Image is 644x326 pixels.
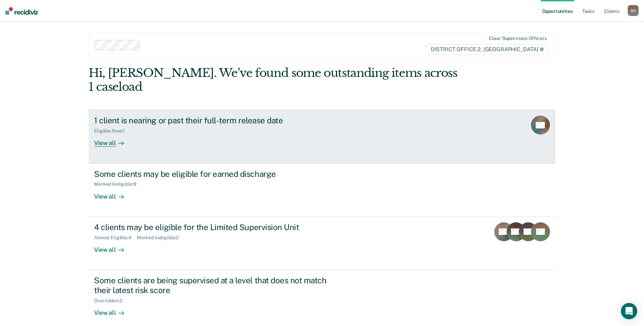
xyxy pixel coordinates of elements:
[94,128,130,134] div: Eligible Now : 1
[94,116,332,125] div: 1 client is nearing or past their full-term release date
[628,5,639,16] button: MJ
[621,303,637,319] div: Open Intercom Messenger
[489,36,547,41] div: Clear supervision officers
[628,5,639,16] div: M J
[94,169,332,179] div: Some clients may be eligible for earned discharge
[94,222,332,232] div: 4 clients may be eligible for the Limited Supervision Unit
[94,187,132,200] div: View all
[94,181,142,187] div: Marked Ineligible : 9
[89,66,462,94] div: Hi, [PERSON_NAME]. We’ve found some outstanding items across 1 caseload
[94,235,137,241] div: Almost Eligible : 4
[94,240,132,253] div: View all
[89,217,555,270] a: 4 clients may be eligible for the Limited Supervision UnitAlmost Eligible:4Marked Ineligible:2Vie...
[5,7,38,15] img: Recidiviz
[94,298,127,304] div: Overridden : 2
[137,235,184,241] div: Marked Ineligible : 2
[89,164,555,217] a: Some clients may be eligible for earned dischargeMarked Ineligible:9View all
[89,110,555,163] a: 1 client is nearing or past their full-term release dateEligible Now:1View all
[94,134,132,147] div: View all
[94,276,332,295] div: Some clients are being supervised at a level that does not match their latest risk score
[426,44,548,55] span: DISTRICT OFFICE 2, [GEOGRAPHIC_DATA]
[94,303,132,317] div: View all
